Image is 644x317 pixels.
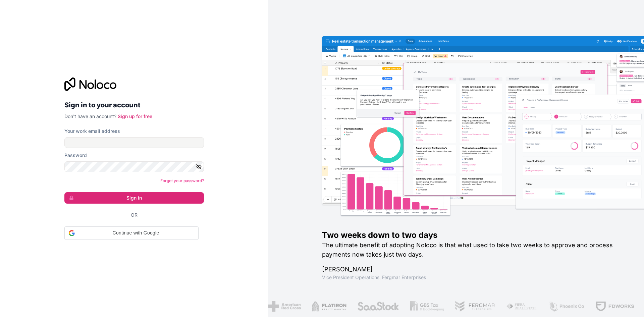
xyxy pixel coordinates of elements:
[544,301,580,312] img: /assets/phoenix-BREaitsQ.png
[64,192,204,204] button: Sign in
[64,113,116,119] span: Don't have an account?
[322,241,623,259] h2: The ultimate benefit of adopting Noloco is that what used to take two weeks to approve and proces...
[591,301,630,312] img: /assets/fdworks-Bi04fVtw.png
[160,178,204,183] a: Forgot your password?
[64,226,199,240] div: Continue with Google
[131,212,138,218] span: Or
[322,265,623,274] h1: [PERSON_NAME]
[264,301,297,312] img: /assets/american-red-cross-BAupjrZR.png
[64,137,204,148] input: Email address
[64,128,120,135] label: Your work email address
[502,301,533,312] img: /assets/fiera-fwj2N5v4.png
[64,99,204,111] h2: Sign in to your account
[64,152,87,159] label: Password
[450,301,491,312] img: /assets/fergmar-CudnrXN5.png
[307,301,342,312] img: /assets/flatiron-C8eUkumj.png
[322,274,623,281] h1: Vice President Operations , Fergmar Enterprises
[322,230,623,241] h1: Two weeks down to two days
[64,161,204,172] input: Password
[353,301,395,312] img: /assets/saastock-C6Zbiodz.png
[118,113,152,119] a: Sign up for free
[77,229,194,236] span: Continue with Google
[406,301,440,312] img: /assets/gbstax-C-GtDUiK.png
